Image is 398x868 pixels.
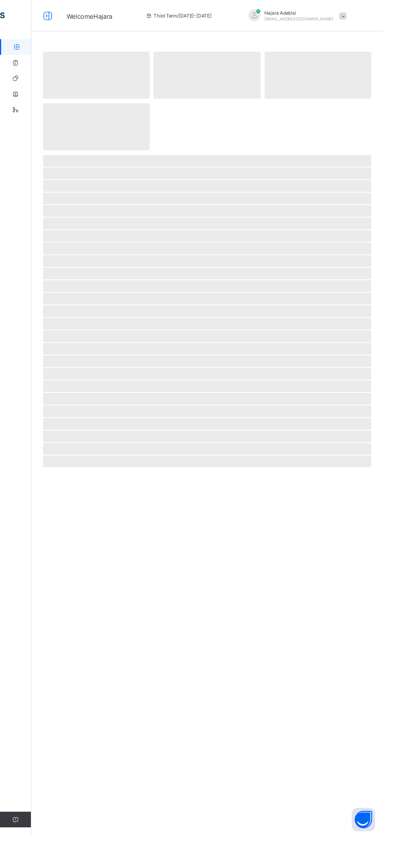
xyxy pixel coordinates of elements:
[45,291,386,303] span: ‌
[45,408,386,421] span: ‌
[45,252,386,264] span: ‌
[45,369,386,382] span: ‌
[45,434,386,447] span: ‌
[45,382,386,395] span: ‌
[45,265,386,277] span: ‌
[45,343,386,355] span: ‌
[45,174,386,186] span: ‌
[250,10,364,23] div: HajaraAdebisi
[45,395,386,408] span: ‌
[151,13,220,20] span: session/term information
[45,421,386,434] span: ‌
[45,473,386,486] span: ‌
[366,840,390,864] button: Open asap
[45,107,156,156] span: ‌
[45,330,386,342] span: ‌
[45,200,386,212] span: ‌
[45,356,386,369] span: ‌
[275,17,346,22] span: [EMAIL_ADDRESS][DOMAIN_NAME]
[45,460,386,473] span: ‌
[45,226,386,238] span: ‌
[45,447,386,460] span: ‌
[45,54,156,103] span: ‌
[45,317,386,329] span: ‌
[45,213,386,225] span: ‌
[275,10,346,16] span: Hajara Adebisi
[45,278,386,290] span: ‌
[275,54,386,103] span: ‌
[45,304,386,316] span: ‌
[45,239,386,251] span: ‌
[45,161,386,173] span: ‌
[45,187,386,199] span: ‌
[69,13,117,21] span: Welcome Hajara
[160,54,270,103] span: ‌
